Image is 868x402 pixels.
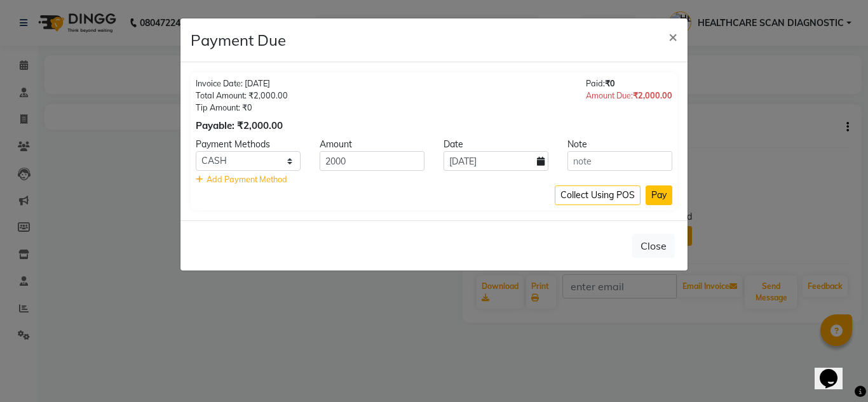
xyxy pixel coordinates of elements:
button: Close [658,18,688,54]
span: ₹2,000.00 [633,90,672,100]
div: Paid: [586,77,672,90]
div: Amount Due: [586,90,672,102]
input: note [567,151,672,171]
div: Total Amount: ₹2,000.00 [196,90,288,102]
input: Amount [320,151,424,171]
div: Payable: ₹2,000.00 [196,119,288,133]
div: Invoice Date: [DATE] [196,77,288,90]
iframe: chat widget [815,351,855,389]
span: Add Payment Method [207,174,287,184]
div: Date [434,138,558,151]
div: Tip Amount: ₹0 [196,102,288,114]
span: ₹0 [605,78,615,88]
div: Payment Methods [186,138,310,151]
div: Amount [310,138,434,151]
button: Collect Using POS [555,185,641,205]
h4: Payment Due [191,29,286,51]
input: yyyy-mm-dd [444,151,548,171]
div: Note [558,138,682,151]
button: Pay [646,185,672,205]
span: × [668,27,677,46]
button: Close [632,234,675,258]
